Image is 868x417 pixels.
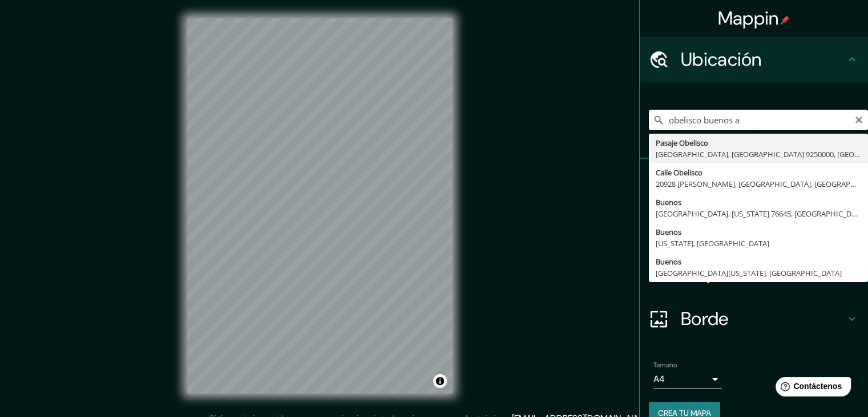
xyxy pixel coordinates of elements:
font: Tamaño [653,360,677,370]
font: Buenos [656,197,681,207]
div: Borde [640,296,868,342]
div: A4 [653,370,722,388]
font: Borde [681,307,729,331]
font: [GEOGRAPHIC_DATA], [US_STATE] 76645, [GEOGRAPHIC_DATA] [656,209,867,219]
input: Elige tu ciudad o zona [649,110,868,130]
font: [US_STATE], [GEOGRAPHIC_DATA] [656,238,769,248]
font: Pasaje Obelisco [656,138,708,148]
font: Calle Obelisco [656,167,703,178]
font: [GEOGRAPHIC_DATA][US_STATE], [GEOGRAPHIC_DATA] [656,268,842,278]
button: Activar o desactivar atribución [433,374,447,388]
font: Buenos [656,256,681,267]
button: Claro [854,114,863,125]
font: Ubicación [681,47,762,71]
canvas: Mapa [187,18,453,394]
img: pin-icon.png [781,15,790,25]
font: Mappin [718,6,779,30]
div: Patas [640,159,868,205]
font: Buenos [656,227,681,237]
div: Ubicación [640,37,868,82]
div: Disposición [640,250,868,296]
div: Estilo [640,205,868,250]
iframe: Lanzador de widgets de ayuda [766,372,855,404]
font: A4 [653,373,665,385]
